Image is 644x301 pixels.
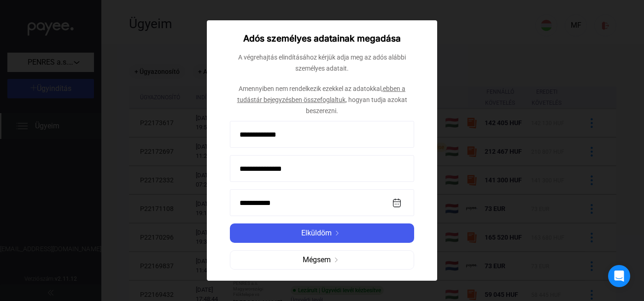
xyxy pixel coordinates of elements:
[392,198,402,208] img: calendar
[306,96,407,114] span: , hogyan tudja azokat beszerezni.
[332,231,343,235] img: arrow-right-white
[230,223,414,243] button: Elküldömarrow-right-white
[608,265,630,287] div: Open Intercom Messenger
[391,197,403,209] button: calendar
[239,85,383,92] span: Amennyiben nem rendelkezik ezekkel az adatokkal,
[230,250,414,270] button: Mégsemarrow-right-grey
[331,258,342,262] img: arrow-right-grey
[301,228,332,239] span: Elküldöm
[230,52,414,74] div: A végrehajtás elindításához kérjük adja meg az adós alábbi személyes adatait.
[243,33,401,44] h1: Adós személyes adatainak megadása
[303,254,331,265] span: Mégsem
